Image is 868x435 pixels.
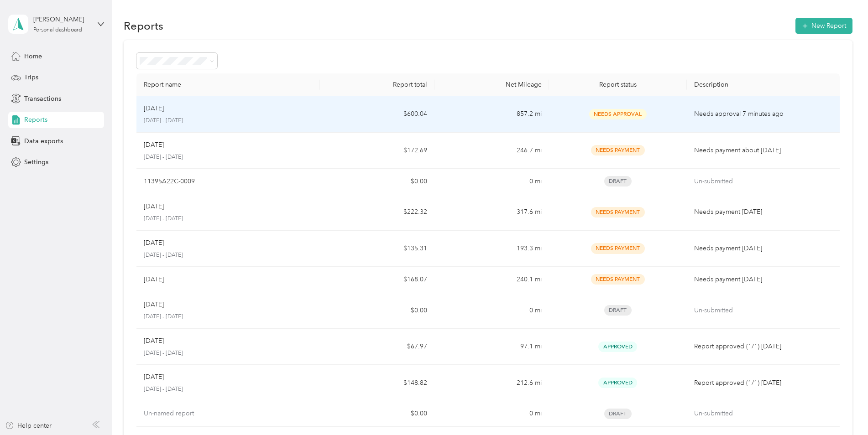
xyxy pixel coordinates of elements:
p: Needs payment about [DATE] [694,145,832,155]
td: $222.32 [320,194,434,231]
span: Approved [598,342,637,352]
td: 0 mi [434,292,549,329]
p: Needs approval 7 minutes ago [694,109,832,119]
th: Net Mileage [434,73,549,96]
td: 857.2 mi [434,96,549,133]
td: 193.3 mi [434,231,549,267]
span: Needs Payment [591,207,645,217]
td: $0.00 [320,401,434,427]
p: [DATE] - [DATE] [144,153,313,161]
th: Description [687,73,840,96]
span: Transactions [24,94,61,104]
p: [DATE] [144,140,164,150]
td: 212.6 mi [434,365,549,401]
p: [DATE] [144,372,164,382]
td: $67.97 [320,329,434,365]
td: $135.31 [320,231,434,267]
span: Data exports [24,136,63,146]
p: [DATE] - [DATE] [144,117,313,125]
span: Reports [24,115,47,124]
span: Needs Payment [591,274,645,285]
button: Help center [5,421,52,430]
p: Needs payment [DATE] [694,274,832,285]
p: [DATE] [144,238,164,248]
p: [DATE] - [DATE] [144,313,313,321]
p: Un-submitted [694,409,832,419]
div: Report status [556,81,679,88]
p: [DATE] - [DATE] [144,251,313,259]
span: Needs Payment [591,243,645,254]
p: Report approved (1/1) [DATE] [694,342,832,352]
td: 240.1 mi [434,267,549,292]
td: 97.1 mi [434,329,549,365]
iframe: Everlance-gr Chat Button Frame [817,384,868,435]
th: Report total [320,73,434,96]
span: Approved [598,378,637,388]
span: Draft [604,409,632,419]
p: [DATE] [144,104,164,114]
td: $0.00 [320,169,434,194]
td: $148.82 [320,365,434,401]
span: Home [24,52,42,61]
p: [DATE] [144,202,164,212]
td: $172.69 [320,133,434,169]
button: New Report [795,18,852,34]
td: 246.7 mi [434,133,549,169]
p: [DATE] [144,336,164,346]
p: 11395A22C-0009 [144,176,195,186]
p: Un-submitted [694,176,832,186]
td: $0.00 [320,292,434,329]
th: Report name [136,73,320,96]
p: Report approved (1/1) [DATE] [694,378,832,388]
span: Draft [604,176,632,186]
div: [PERSON_NAME] [33,15,90,24]
p: Needs payment [DATE] [694,207,832,217]
td: $600.04 [320,96,434,133]
p: [DATE] - [DATE] [144,349,313,357]
h1: Reports [124,21,163,31]
p: [DATE] [144,274,164,285]
td: 0 mi [434,401,549,427]
span: Settings [24,157,48,167]
span: Draft [604,305,632,316]
td: $168.07 [320,267,434,292]
p: [DATE] [144,300,164,310]
p: Un-submitted [694,306,832,316]
span: Needs Payment [591,145,645,155]
p: Needs payment [DATE] [694,243,832,254]
span: Trips [24,72,38,82]
td: 317.6 mi [434,194,549,231]
p: Un-named report [144,409,194,419]
div: Personal dashboard [33,27,82,33]
p: [DATE] - [DATE] [144,215,313,223]
td: 0 mi [434,169,549,194]
span: Needs Approval [589,109,647,119]
p: [DATE] - [DATE] [144,385,313,394]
